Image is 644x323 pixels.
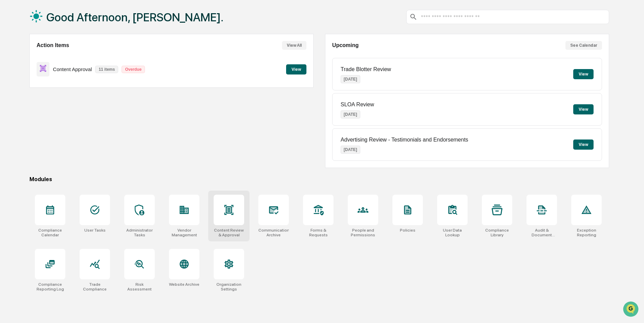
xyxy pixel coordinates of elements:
[341,75,360,83] p: [DATE]
[258,228,289,237] div: Communications Archive
[14,85,44,92] span: Preclearance
[169,282,199,287] div: Website Archive
[286,66,306,72] a: View
[115,54,123,62] button: Start new chat
[482,228,512,237] div: Compliance Library
[18,31,112,38] input: Clear
[29,176,609,182] div: Modules
[46,10,223,24] h1: Good Afternoon, [PERSON_NAME].
[48,114,82,120] a: Powered byPylon
[14,98,43,105] span: Data Lookup
[122,66,145,73] p: Overdue
[49,86,55,91] div: 🗄️
[35,282,65,292] div: Compliance Reporting Log
[4,95,45,108] a: 🔎Data Lookup
[56,85,84,92] span: Attestations
[7,52,19,64] img: 1746055101610-c473b297-6a78-478c-a979-82029cc54cd1
[7,99,12,104] div: 🔎
[286,64,306,74] button: View
[95,66,118,73] p: 11 items
[341,146,360,154] p: [DATE]
[7,14,123,25] p: How can we help?
[341,102,374,108] p: SLOA Review
[7,86,12,91] div: 🖐️
[282,41,306,50] button: View All
[348,228,378,237] div: People and Permissions
[23,52,111,59] div: Start new chat
[124,282,155,292] div: Risk Assessment
[341,110,360,119] p: [DATE]
[622,301,641,319] iframe: Open customer support
[35,228,65,237] div: Compliance Calendar
[437,228,468,237] div: User Data Lookup
[80,282,110,292] div: Trade Compliance
[571,228,602,237] div: Exception Reporting
[124,228,155,237] div: Administrator Tasks
[565,41,602,50] button: See Calendar
[400,228,415,233] div: Policies
[46,83,87,95] a: 🗄️Attestations
[53,66,92,72] p: Content Approval
[341,66,391,72] p: Trade Blotter Review
[341,137,468,143] p: Advertising Review - Testimonials and Endorsements
[214,228,244,237] div: Content Review & Approval
[67,115,82,120] span: Pylon
[332,42,359,48] h2: Upcoming
[573,139,594,150] button: View
[4,83,46,95] a: 🖐️Preclearance
[169,228,199,237] div: Vendor Management
[527,228,557,237] div: Audit & Document Logs
[23,59,86,64] div: We're available if you need us!
[84,228,106,233] div: User Tasks
[573,104,594,114] button: View
[37,42,69,48] h2: Action Items
[573,69,594,79] button: View
[303,228,334,237] div: Forms & Requests
[214,282,244,292] div: Organization Settings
